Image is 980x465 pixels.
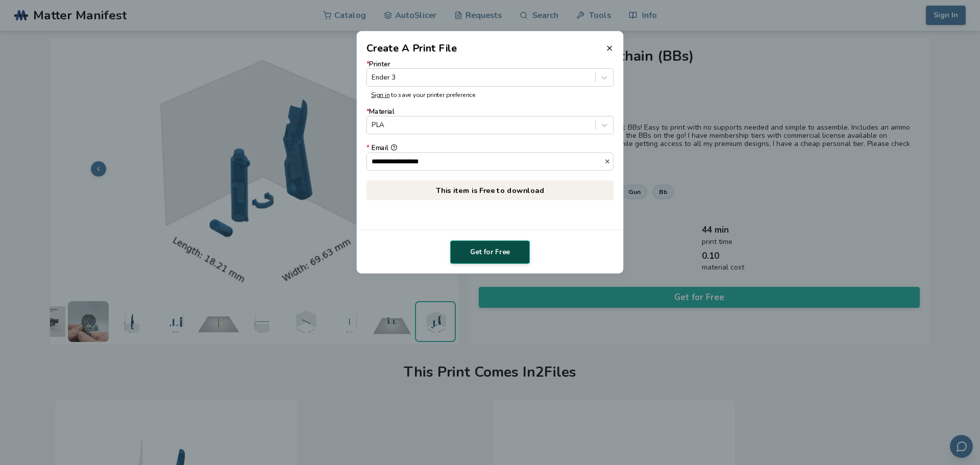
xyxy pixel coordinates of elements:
[366,144,614,152] div: Email
[604,158,613,164] button: *Email
[372,121,374,129] input: *MaterialPLA
[450,240,530,264] button: Get for Free
[366,108,614,134] label: Material
[371,91,389,99] a: Sign in
[390,144,397,151] button: *Email
[367,153,604,170] input: *Email
[366,61,614,87] label: Printer
[371,91,609,99] p: to save your printer preference
[366,180,614,200] p: This item is Free to download
[366,41,457,56] h2: Create A Print File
